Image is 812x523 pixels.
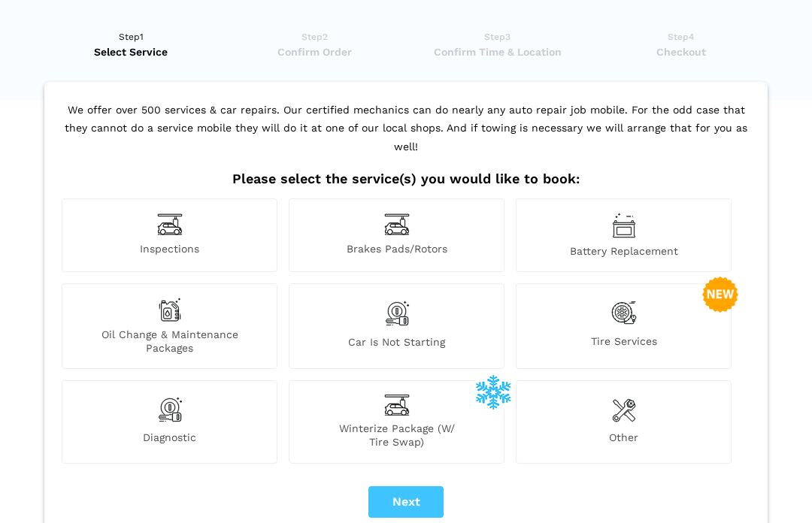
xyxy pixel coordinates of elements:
img: new-badge-2-48.png [702,277,738,313]
span: Battery Replacement [517,245,731,258]
span: Checkout [594,45,768,60]
span: Inspections [62,243,277,258]
a: Step3 [411,30,584,60]
span: Oil Change & Maintenance Packages [62,328,277,355]
img: winterize-icon_1.png [475,374,511,410]
span: Confirm Time & Location [411,45,584,60]
h2: Please select the service(s) you would like to book: [58,171,754,188]
span: Select Service [44,45,218,60]
span: Tire Services [517,335,731,355]
a: Step4 [594,30,768,60]
span: Car is not starting [289,336,504,355]
span: Confirm Order [228,45,401,60]
span: Brakes Pads/Rotors [289,243,504,258]
span: Diagnostic [62,431,277,449]
p: We offer over 500 services & car repairs. Our certified mechanics can do nearly any auto repair j... [58,101,754,172]
a: Step1 [44,30,218,60]
a: Step2 [228,30,401,60]
span: Winterize Package (W/ Tire Swap) [289,422,504,449]
span: Other [517,431,731,449]
button: Next [368,487,444,518]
